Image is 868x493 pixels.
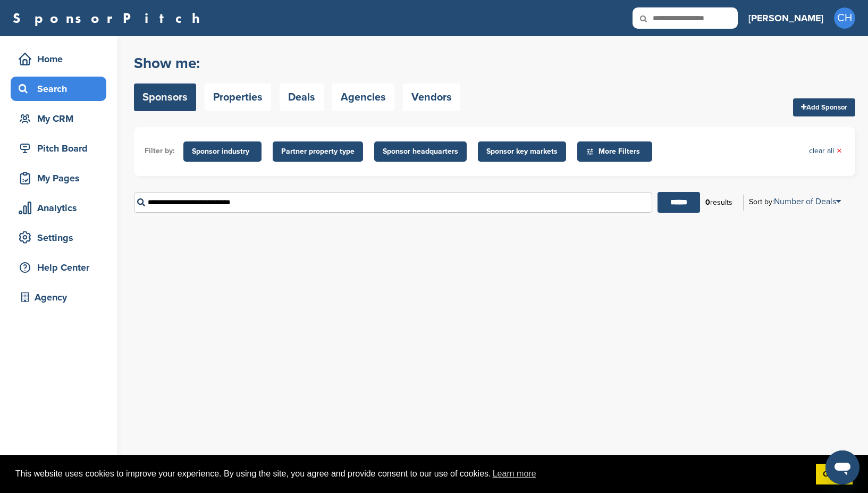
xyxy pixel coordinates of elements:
[748,11,823,26] h3: [PERSON_NAME]
[281,146,355,157] span: Partner property type
[11,225,106,250] a: Settings
[403,83,460,111] a: Vendors
[705,198,710,207] b: 0
[486,146,558,157] span: Sponsor key markets
[11,285,106,310] a: Agency
[280,83,324,111] a: Deals
[205,83,271,111] a: Properties
[749,197,841,206] div: Sort by:
[16,228,106,247] div: Settings
[11,166,106,190] a: My Pages
[586,146,647,157] span: More Filters
[825,450,859,484] iframe: Button to launch messaging window
[700,194,738,212] div: results
[15,466,807,482] span: This website uses cookies to improve your experience. By using the site, you agree and provide co...
[16,109,106,128] div: My CRM
[192,146,253,157] span: Sponsor industry
[16,169,106,188] div: My Pages
[134,83,196,111] a: Sponsors
[16,288,106,307] div: Agency
[16,258,106,277] div: Help Center
[491,466,538,482] a: learn more about cookies
[11,255,106,280] a: Help Center
[834,7,855,29] span: CH
[16,79,106,98] div: Search
[11,47,106,71] a: Home
[11,106,106,131] a: My CRM
[134,54,460,73] h2: Show me:
[774,196,841,207] a: Number of Deals
[16,139,106,158] div: Pitch Board
[11,136,106,161] a: Pitch Board
[793,98,855,116] a: Add Sponsor
[383,146,458,157] span: Sponsor headquarters
[145,145,175,157] li: Filter by:
[332,83,394,111] a: Agencies
[748,6,823,30] a: [PERSON_NAME]
[16,198,106,218] div: Analytics
[11,196,106,220] a: Analytics
[816,464,853,485] a: dismiss cookie message
[16,49,106,69] div: Home
[11,77,106,101] a: Search
[13,11,207,25] a: SponsorPitch
[809,145,842,157] a: clear all×
[837,145,842,157] span: ×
